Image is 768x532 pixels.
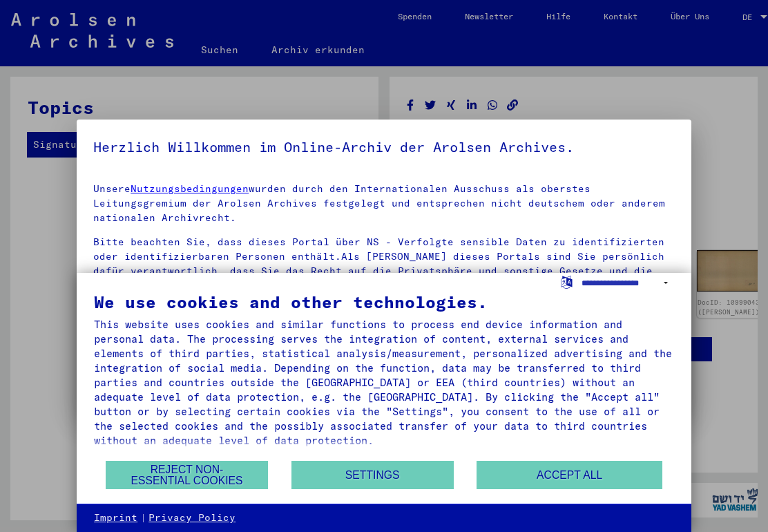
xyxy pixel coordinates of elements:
a: Privacy Policy [148,511,236,525]
p: Unsere wurden durch den Internationalen Ausschuss als oberstes Leitungsgremium der Arolsen Archiv... [93,182,675,225]
h5: Herzlich Willkommen im Online-Archiv der Arolsen Archives. [93,136,675,158]
button: Settings [291,461,454,489]
a: Imprint [94,511,137,525]
div: This website uses cookies and similar functions to process end device information and personal da... [94,317,674,448]
button: Accept all [477,461,662,489]
div: We use cookies and other technologies. [94,294,674,310]
button: Reject non-essential cookies [106,461,268,489]
p: Bitte beachten Sie, dass dieses Portal über NS - Verfolgte sensible Daten zu identifizierten oder... [93,235,675,336]
a: Nutzungsbedingungen [131,182,249,195]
